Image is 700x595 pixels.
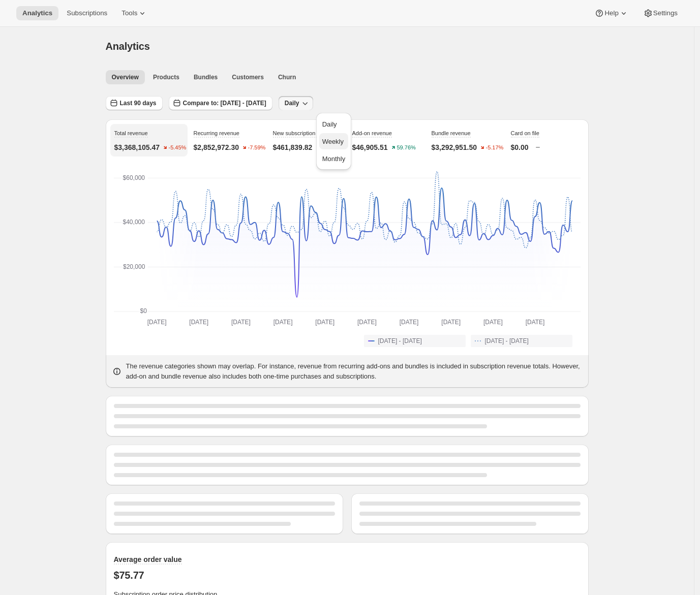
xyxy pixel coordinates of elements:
span: Help [604,9,618,17]
text: [DATE] [525,319,544,326]
text: 59.76% [397,145,416,151]
text: [DATE] [189,319,208,326]
span: Analytics [106,41,150,52]
span: Total revenue [114,130,148,136]
button: Last 90 days [106,96,163,110]
span: Analytics [22,9,52,17]
text: $60,000 [123,174,145,181]
text: -5.17% [486,145,504,151]
span: Average order value [114,555,182,563]
text: $0 [140,307,147,315]
span: Card on file [511,130,539,136]
button: Tools [115,6,154,20]
span: Weekly [322,138,344,145]
button: Daily [279,96,314,110]
span: Customers [232,73,264,81]
p: $0.00 [511,142,529,152]
p: $3,368,105.47 [114,142,160,152]
p: $461,839.82 [273,142,313,152]
text: $40,000 [123,218,145,226]
span: Churn [278,73,296,81]
p: The revenue categories shown may overlap. For instance, revenue from recurring add-ons and bundle... [126,361,583,382]
span: New subscription revenue [273,130,338,136]
text: [DATE] [147,319,166,326]
p: $3,292,951.50 [432,142,477,152]
text: -5.45% [169,145,187,151]
span: Overview [112,73,139,81]
span: Daily [322,120,337,128]
span: Products [153,73,179,81]
span: Compare to: [DATE] - [DATE] [183,99,266,107]
text: [DATE] [231,319,251,326]
p: $75.77 [114,569,581,581]
span: Tools [121,9,137,17]
button: Subscriptions [60,6,113,20]
text: [DATE] [483,319,502,326]
button: [DATE] - [DATE] [471,335,572,347]
button: Help [588,6,634,20]
span: Daily [285,99,299,107]
p: $2,852,972.30 [194,142,239,152]
button: Compare to: [DATE] - [DATE] [169,96,272,110]
text: [DATE] [273,319,292,326]
span: Subscriptions [67,9,107,17]
span: Settings [653,9,678,17]
span: Bundles [194,73,218,81]
text: [DATE] [399,319,418,326]
button: Analytics [16,6,58,20]
span: Recurring revenue [194,130,240,136]
text: $20,000 [123,263,145,270]
button: Settings [637,6,684,20]
span: Add-on revenue [352,130,392,136]
span: Bundle revenue [432,130,471,136]
button: [DATE] - [DATE] [364,335,466,347]
span: [DATE] - [DATE] [378,337,422,345]
span: Monthly [322,155,346,163]
text: [DATE] [315,319,334,326]
text: [DATE] [357,319,377,326]
span: Last 90 days [120,99,157,107]
text: -7.59% [248,145,266,151]
text: [DATE] [441,319,461,326]
p: $46,905.51 [352,142,388,152]
span: [DATE] - [DATE] [485,337,529,345]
